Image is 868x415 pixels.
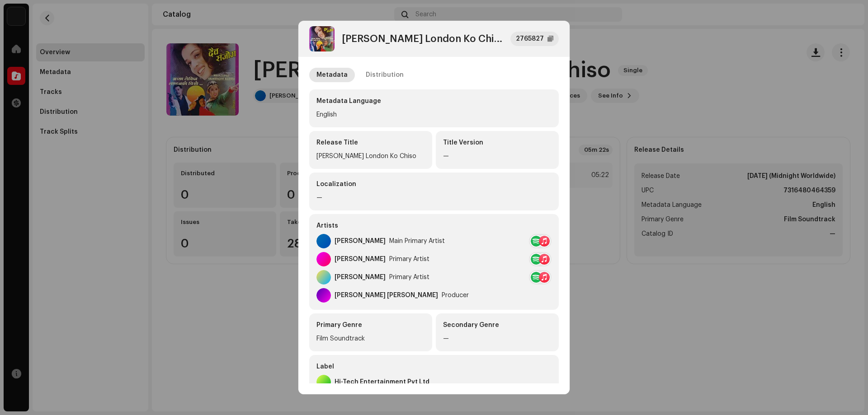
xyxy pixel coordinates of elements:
[309,26,335,51] img: 8d7dff91-4fa1-4a11-a7d3-80e70c7cacce
[389,256,429,263] div: Primary Artist
[443,321,552,330] div: Secondary Genre
[342,33,503,44] div: [PERSON_NAME] London Ko Chiso
[335,274,386,281] div: [PERSON_NAME]
[316,362,552,371] div: Label
[443,333,552,344] div: —
[389,238,445,245] div: Main Primary Artist
[316,321,425,330] div: Primary Genre
[316,138,425,147] div: Release Title
[335,378,429,386] div: Hi-Tech Entertainment Pvt Ltd
[443,151,552,162] div: —
[516,33,544,44] div: 2765827
[335,292,438,299] div: [PERSON_NAME] [PERSON_NAME]
[335,238,386,245] div: [PERSON_NAME]
[316,151,425,162] div: [PERSON_NAME] London Ko Chiso
[316,221,552,230] div: Artists
[366,68,404,82] div: Distribution
[316,68,348,82] div: Metadata
[442,292,469,299] div: Producer
[389,274,429,281] div: Primary Artist
[316,97,552,106] div: Metadata Language
[316,180,552,189] div: Localization
[316,333,425,344] div: Film Soundtrack
[443,138,552,147] div: Title Version
[316,192,552,203] div: —
[316,109,552,120] div: English
[335,256,386,263] div: [PERSON_NAME]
